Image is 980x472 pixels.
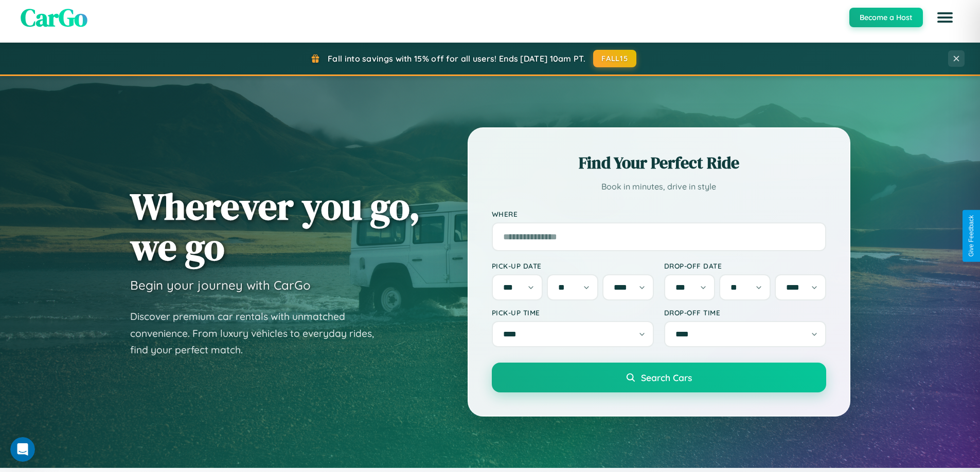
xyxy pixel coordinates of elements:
button: Open menu [931,3,959,32]
span: Search Cars [641,372,692,383]
button: Search Cars [492,363,826,392]
span: CarGo [21,1,87,34]
h3: Begin your journey with CarGo [130,277,311,293]
label: Pick-up Time [492,308,654,317]
p: Book in minutes, drive in style [492,179,826,194]
label: Pick-up Date [492,261,654,270]
h2: Find Your Perfect Ride [492,152,826,174]
h1: Wherever you go, we go [130,186,420,267]
iframe: Intercom live chat [10,437,35,462]
span: Fall into savings with 15% off for all users! Ends [DATE] 10am PT. [328,53,585,64]
button: Become a Host [849,8,923,27]
button: FALL15 [593,50,636,67]
label: Drop-off Date [664,261,826,270]
label: Where [492,210,826,218]
p: Discover premium car rentals with unmatched convenience. From luxury vehicles to everyday rides, ... [130,308,387,358]
label: Drop-off Time [664,308,826,317]
div: Give Feedback [968,215,975,257]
